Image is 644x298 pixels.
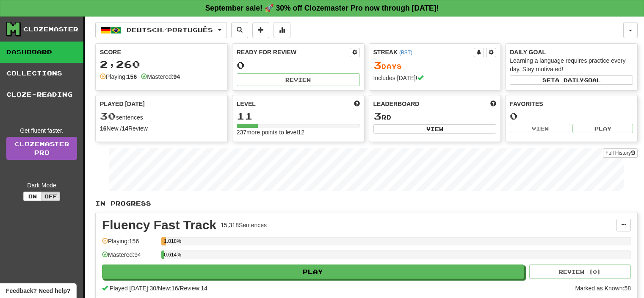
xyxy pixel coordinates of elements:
div: Includes [DATE]! [373,74,497,82]
span: Review: 14 [180,285,207,292]
span: 3 [373,110,381,122]
a: (BST) [399,50,412,56]
div: Marked as Known: 58 [575,284,631,292]
button: Review (0) [529,265,631,279]
span: a daily [555,77,584,83]
strong: September sale! 🚀 30% off Clozemaster Pro now through [DATE]! [205,4,439,12]
p: In Progress [95,199,638,208]
strong: 16 [100,125,107,132]
span: Played [DATE]: 30 [110,285,156,292]
div: Favorites [510,100,633,108]
span: Deutsch / Português [127,26,213,33]
div: Day s [373,60,497,71]
div: Fluency Fast Track [102,219,216,231]
button: Full History [603,148,638,158]
button: Play [102,265,524,279]
div: rd [373,111,497,122]
span: Score more points to level up [354,100,360,108]
button: Add sentence to collection [252,22,269,38]
div: 1.018% [164,237,166,245]
div: New / Review [100,124,223,133]
span: Leaderboard [373,100,420,108]
div: Streak [373,48,474,56]
span: Level [237,100,256,108]
div: sentences [100,111,223,122]
div: 11 [237,111,360,121]
strong: 14 [122,125,128,132]
div: 2,260 [100,59,223,70]
div: Playing: 156 [102,237,157,251]
div: Dark Mode [6,181,77,189]
div: 0 [237,60,360,70]
span: Open feedback widget [6,287,70,295]
div: Mastered: [141,72,180,81]
span: 30 [100,110,116,122]
div: Playing: [100,72,137,81]
span: This week in points, UTC [490,100,496,108]
div: Learning a language requires practice every day. Stay motivated! [510,56,633,73]
div: Ready for Review [237,48,350,56]
span: 3 [373,59,381,71]
div: 15,318 Sentences [221,221,267,229]
span: New: 16 [158,285,178,292]
div: Mastered: 94 [102,251,157,265]
span: / [178,285,180,292]
button: Review [237,73,360,86]
button: Deutsch/Português [95,22,227,38]
button: Play [572,124,633,133]
span: Played [DATE] [100,100,145,108]
button: View [373,124,497,134]
strong: 156 [127,73,137,80]
button: View [510,124,570,133]
div: Daily Goal [510,48,633,56]
span: / [156,285,158,292]
button: Search sentences [231,22,248,38]
div: Get fluent faster. [6,126,77,135]
a: ClozemasterPro [6,137,77,160]
button: More stats [274,22,290,38]
button: Seta dailygoal [510,75,633,85]
button: Off [41,192,60,201]
div: 0 [510,111,633,121]
div: 237 more points to level 12 [237,128,360,136]
div: Score [100,48,223,56]
button: On [23,192,42,201]
div: Clozemaster [23,25,78,33]
strong: 94 [173,73,180,80]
